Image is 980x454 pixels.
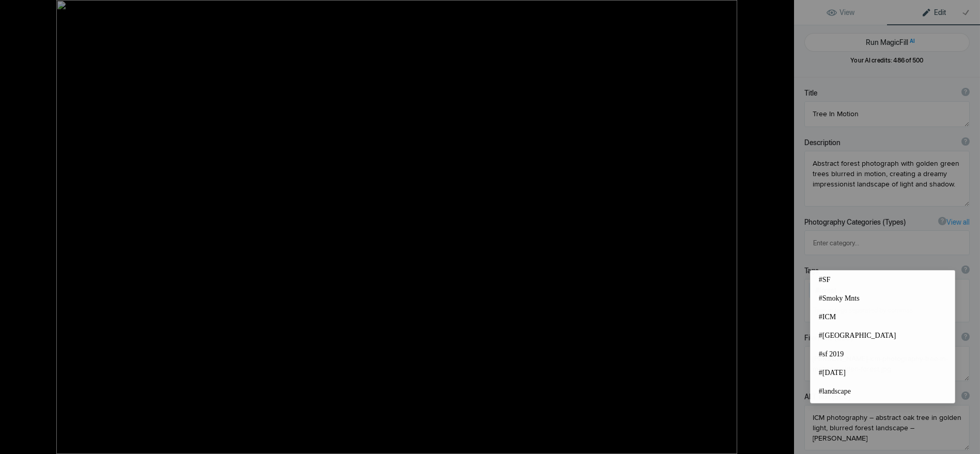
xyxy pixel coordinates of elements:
span: #sf 2019 [819,349,947,359]
span: #SF [819,275,947,285]
span: #landscape [819,386,947,397]
span: #ICM [819,312,947,322]
span: #Smoky Mnts [819,293,947,304]
span: #[GEOGRAPHIC_DATA] [819,331,947,341]
span: #[DATE] [819,368,947,378]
